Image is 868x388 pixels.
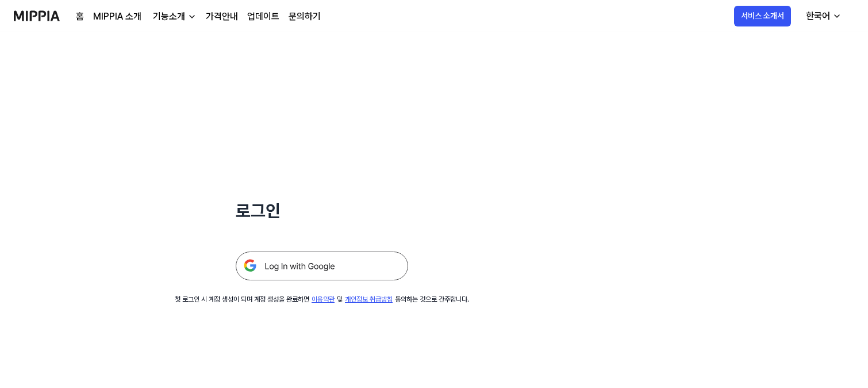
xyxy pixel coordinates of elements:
[93,10,141,24] a: MIPPIA 소개
[345,295,393,303] a: 개인정보 취급방침
[76,10,84,24] a: 홈
[236,198,408,224] h1: 로그인
[175,294,469,305] div: 첫 로그인 시 계정 생성이 되며 계정 생성을 완료하면 및 동의하는 것으로 간주합니다.
[312,295,335,303] a: 이용약관
[236,252,408,280] img: 구글 로그인 버튼
[247,10,279,24] a: 업데이트
[289,10,321,24] a: 문의하기
[187,12,197,21] img: down
[797,5,848,28] button: 한국어
[151,10,197,24] button: 기능소개
[206,10,238,24] a: 가격안내
[734,6,791,26] button: 서비스 소개서
[804,9,832,23] div: 한국어
[151,10,187,24] div: 기능소개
